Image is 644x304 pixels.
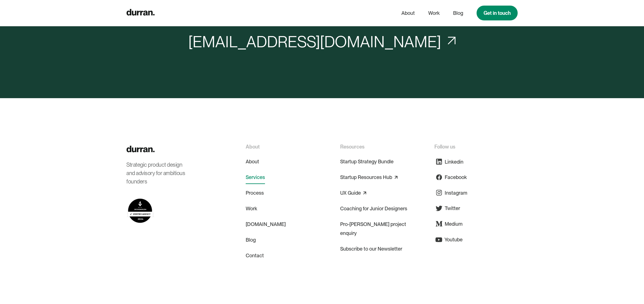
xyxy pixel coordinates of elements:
div: Follow us [434,143,455,150]
a: UX Guide [340,188,361,197]
a: Process [246,186,264,200]
a: [EMAIL_ADDRESS][DOMAIN_NAME] [184,30,460,53]
a: Facebook [434,171,467,184]
a: Blog [453,8,463,18]
a: Pro-[PERSON_NAME] project enquiry [340,218,423,240]
a: Get in touch [477,6,518,20]
a: Subscribe to our Newsletter [340,242,402,256]
div: Strategic product design and advisory for ambitious founders [126,161,191,186]
a: [DOMAIN_NAME] [246,218,286,231]
div: Resources [340,143,364,150]
div: Twitter [445,204,460,212]
div: Medium [445,220,463,228]
a: Startup Resources Hub [340,173,392,182]
div: About [246,143,260,150]
a: Youtube [434,233,463,246]
a: Linkedin [434,155,463,168]
a: Instagram [434,186,467,199]
a: Startup Strategy Bundle [340,155,394,168]
img: Durran on DesignRush [126,197,154,224]
a: Work [246,202,257,215]
a: home [126,8,155,18]
a: Services [246,171,265,184]
div: Facebook [445,173,467,181]
div: Instagram [445,189,467,197]
a: Medium [434,217,463,230]
div: Youtube [444,236,463,243]
div: Linkedin [445,158,463,166]
a: Coaching for Junior Designers [340,202,407,215]
a: Twitter [434,202,460,215]
a: Blog [246,233,256,247]
a: About [246,155,259,168]
a: Contact [246,249,264,262]
a: About [401,8,415,18]
a: Work [428,8,440,18]
div: [EMAIL_ADDRESS][DOMAIN_NAME] [188,30,441,53]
